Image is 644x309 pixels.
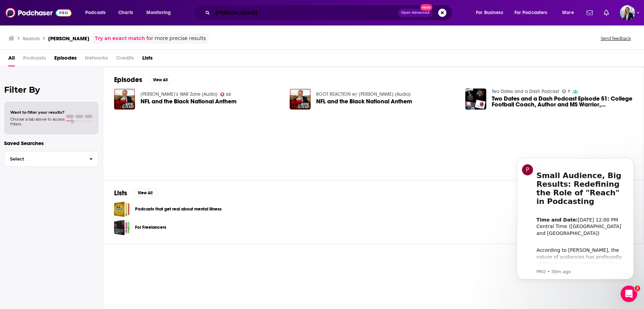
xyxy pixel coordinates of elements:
[54,52,77,66] a: Episodes
[135,205,222,213] a: Podcasts that get real about mental illness
[133,189,157,197] button: View All
[48,35,89,42] h3: [PERSON_NAME]
[135,224,166,231] a: For Freelancers
[114,189,157,197] a: ListsView All
[142,52,153,66] a: Lists
[471,7,512,18] button: open menu
[420,4,433,11] span: New
[10,110,65,115] span: Want to filter your results?
[601,7,612,19] a: Show notifications dropdown
[4,157,84,161] span: Select
[620,5,635,20] span: Logged in as carolynchauncey
[226,93,231,96] span: 53
[200,5,459,21] div: Search podcasts, credits, & more...
[118,8,133,18] span: Charts
[114,7,137,18] a: Charts
[316,91,411,97] a: ROOT REACTION w/ Wayne Allyn Root (Audio)
[507,152,644,284] iframe: Intercom notifications message
[95,34,145,42] a: Try an exact match
[316,99,412,104] a: NFL and the Black National Anthem
[80,7,114,18] button: open menu
[4,140,99,146] p: Saved Searches
[476,8,503,18] span: For Business
[635,286,640,291] span: 2
[4,85,99,95] h2: Filter By
[562,8,574,18] span: More
[492,89,559,94] a: Two Dates and a Dash Podcast
[23,52,46,66] span: Podcasts
[10,117,65,126] span: Choose a tab above to access filters.
[23,35,40,42] h3: Search
[85,52,108,66] span: Networks
[562,89,570,93] a: 7
[114,202,130,217] a: Podcasts that get real about mental illness
[492,96,633,107] a: Two Dates and a Dash Podcast Episode 51: College Football Coach, Author and MS Warrior, Frank Hic...
[114,220,130,235] a: For Freelancers
[621,286,637,302] iframe: Intercom live chat
[401,11,430,14] span: Open Advanced
[141,91,218,97] a: Wayne Allyn Root’s WAR Zone (Audio)
[146,34,206,42] span: for more precise results
[85,8,106,18] span: Podcasts
[114,75,142,84] h2: Episodes
[290,89,311,110] img: NFL and the Black National Anthem
[557,7,582,18] button: open menu
[142,7,180,18] button: open menu
[568,90,570,93] span: 7
[492,96,633,107] span: Two Dates and a Dash Podcast Episode 51: College Football Coach, Author and MS Warrior, [PERSON_N...
[5,6,71,19] img: Podchaser - Follow, Share and Rate Podcasts
[514,8,547,18] span: For Podcasters
[114,189,127,197] h2: Lists
[620,5,635,20] button: Show profile menu
[148,76,173,84] button: View All
[599,35,633,41] button: Send feedback
[213,7,398,18] input: Search podcasts, credits, & more...
[465,89,486,110] img: Two Dates and a Dash Podcast Episode 51: College Football Coach, Author and MS Warrior, Frank Hic...
[510,7,557,18] button: open menu
[114,89,135,110] img: NFL and the Black National Anthem
[141,99,236,104] a: NFL and the Black National Anthem
[584,7,596,19] a: Show notifications dropdown
[114,75,173,84] a: EpisodesView All
[8,52,15,66] a: All
[398,9,433,17] button: Open AdvancedNew
[4,151,99,167] button: Select
[116,52,134,66] span: Credits
[220,92,231,96] a: 53
[620,5,635,20] img: User Profile
[146,8,171,18] span: Monitoring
